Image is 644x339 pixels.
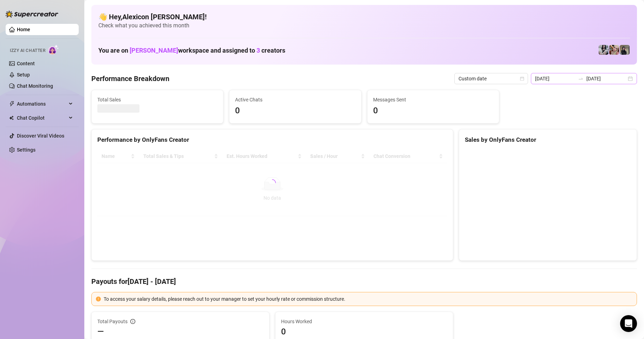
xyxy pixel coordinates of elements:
[98,12,630,22] h4: 👋 Hey, Alexicon [PERSON_NAME] !
[578,76,584,81] span: swap-right
[17,147,35,153] a: Settings
[104,295,632,303] div: To access your salary details, please reach out to your manager to set your hourly rate or commis...
[281,326,447,337] span: 0
[578,76,584,81] span: to
[373,96,493,104] span: Messages Sent
[9,101,15,107] span: thunderbolt
[9,115,14,120] img: Chat Copilot
[91,74,169,84] h4: Performance Breakdown
[535,75,575,82] input: Start date
[17,72,30,78] a: Setup
[48,45,59,55] img: AI Chatter
[620,45,630,55] img: Anna
[268,179,277,187] span: loading
[17,61,35,66] a: Content
[98,47,285,54] h1: You are on workspace and assigned to creators
[520,77,524,81] span: calendar
[256,47,260,54] span: 3
[96,297,101,301] span: exclamation-circle
[91,277,637,286] h4: Payouts for [DATE] - [DATE]
[17,27,30,32] a: Home
[130,47,178,54] span: [PERSON_NAME]
[97,326,104,337] span: —
[10,47,45,54] span: Izzy AI Chatter
[98,22,630,29] span: Check what you achieved this month
[235,96,355,104] span: Active Chats
[17,98,67,109] span: Automations
[281,318,447,325] span: Hours Worked
[586,75,626,82] input: End date
[97,96,217,104] span: Total Sales
[97,135,447,145] div: Performance by OnlyFans Creator
[17,133,64,139] a: Discover Viral Videos
[373,104,493,118] span: 0
[97,318,128,325] span: Total Payouts
[17,83,53,89] a: Chat Monitoring
[465,135,631,145] div: Sales by OnlyFans Creator
[620,315,637,332] div: Open Intercom Messenger
[17,112,67,124] span: Chat Copilot
[599,45,609,55] img: Sadie
[458,73,524,84] span: Custom date
[130,319,135,324] span: info-circle
[609,45,619,55] img: Anna
[6,11,58,18] img: logo-BBDzfeDw.svg
[235,104,355,118] span: 0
